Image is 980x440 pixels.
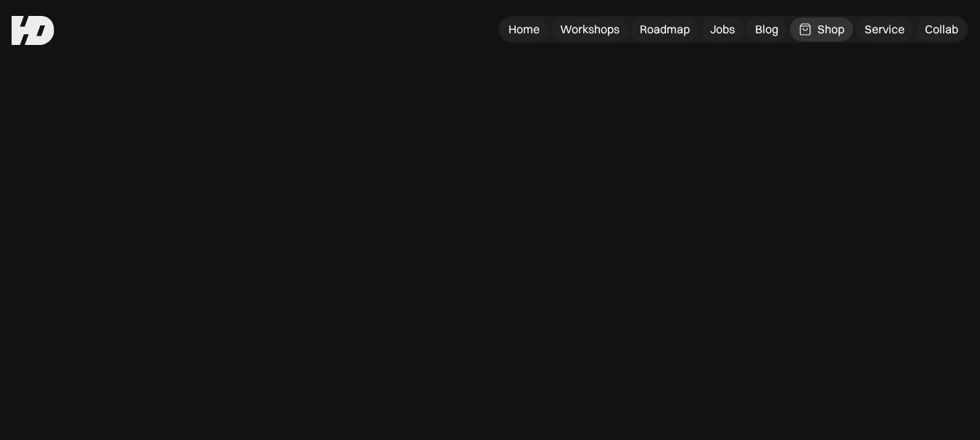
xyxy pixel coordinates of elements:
a: Collab [916,17,967,41]
div: Collab [925,22,958,37]
div: Workshops [560,22,619,37]
a: Jobs [701,17,744,41]
div: Jobs [710,22,735,37]
a: Blog [746,17,787,41]
div: Roadmap [640,22,690,37]
a: Service [856,17,913,41]
a: Home [500,17,548,41]
a: Shop [790,17,853,41]
div: Home [508,22,540,37]
a: Workshops [551,17,628,41]
div: Blog [755,22,778,37]
div: Service [865,22,905,37]
div: Shop [818,22,844,37]
a: Roadmap [631,17,699,41]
